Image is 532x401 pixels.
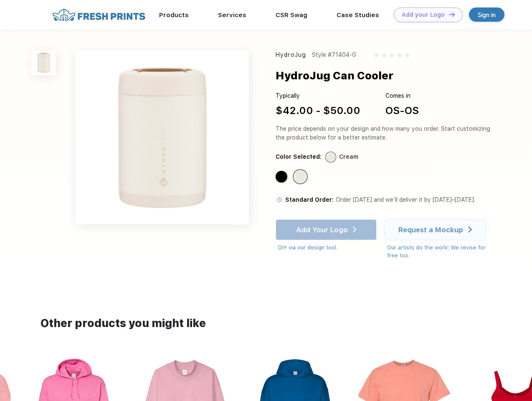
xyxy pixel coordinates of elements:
[276,171,287,183] div: Black
[276,152,322,161] div: Color Selected:
[385,91,419,100] div: Comes in
[468,226,472,233] img: white arrow
[31,51,56,75] img: func=resize&h=100
[336,196,475,203] span: Order [DATE] and we’ll deliver it by [DATE]–[DATE].
[385,103,419,118] div: OS-OS
[382,53,387,58] img: gray_star.svg
[276,196,283,203] img: standard order
[285,196,334,203] span: Standard Order:
[449,12,455,17] img: DT
[41,315,491,332] div: Other products you might like
[294,171,306,183] div: Cream
[50,8,148,22] img: fo%20logo%202.webp
[276,103,360,118] div: $42.00 - $50.00
[405,53,410,58] img: gray_star.svg
[402,11,445,18] div: Add your Logo
[278,244,377,252] div: DIY via our design tool.
[159,11,189,19] a: Products
[276,51,306,59] div: HydroJug
[387,244,494,260] div: Our artists do the work! We revise for free too.
[389,53,394,58] img: gray_star.svg
[398,226,463,234] div: Request a Mockup
[374,53,379,58] img: gray_star.svg
[276,91,360,100] div: Typically
[397,53,402,58] img: gray_star.svg
[339,152,358,161] div: Cream
[469,8,504,22] a: Sign in
[478,10,496,20] div: Sign in
[75,51,249,224] img: func=resize&h=640
[276,124,494,142] div: The price depends on your design and how many you order. Start customizing the product below for ...
[312,51,356,59] div: Style #71404-G
[276,68,393,84] div: HydroJug Can Cooler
